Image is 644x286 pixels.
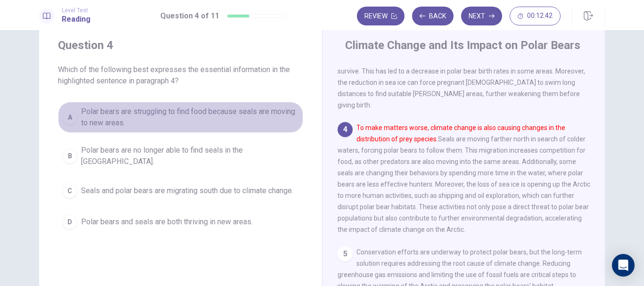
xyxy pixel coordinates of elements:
[62,110,77,125] div: A
[81,185,293,196] span: Seals and polar bears are migrating south due to climate change.
[58,64,303,87] span: Which of the following best expresses the essential information in the highlighted sentence in pa...
[612,254,635,277] div: Open Intercom Messenger
[338,124,590,233] span: Seals are moving farther north in search of colder waters, forcing polar bears to follow them. Th...
[58,102,303,133] button: APolar bears are struggling to find food because seals are moving to new areas.
[62,14,91,25] h1: Reading
[81,216,253,228] span: Polar bears and seals are both thriving in new areas.
[58,38,303,53] h4: Question 4
[510,7,561,25] button: 00:12:42
[81,145,299,167] span: Polar bears are no longer able to find seals in the [GEOGRAPHIC_DATA].
[412,7,454,25] button: Back
[357,7,405,25] button: Review
[58,179,303,203] button: CSeals and polar bears are migrating south due to climate change.
[338,122,353,137] div: 4
[461,7,502,25] button: Next
[62,183,77,198] div: C
[58,210,303,234] button: DPolar bears and seals are both thriving in new areas.
[58,140,303,172] button: BPolar bears are no longer able to find seals in the [GEOGRAPHIC_DATA].
[160,10,219,22] h1: Question 4 of 11
[62,148,77,163] div: B
[356,124,565,143] font: To make matters worse, climate change is also causing changes in the distribution of prey species.
[62,214,77,229] div: D
[527,12,553,20] span: 00:12:42
[338,246,353,261] div: 5
[345,38,580,53] h4: Climate Change and Its Impact on Polar Bears
[62,7,91,14] span: Level Test
[81,106,299,129] span: Polar bears are struggling to find food because seals are moving to new areas.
